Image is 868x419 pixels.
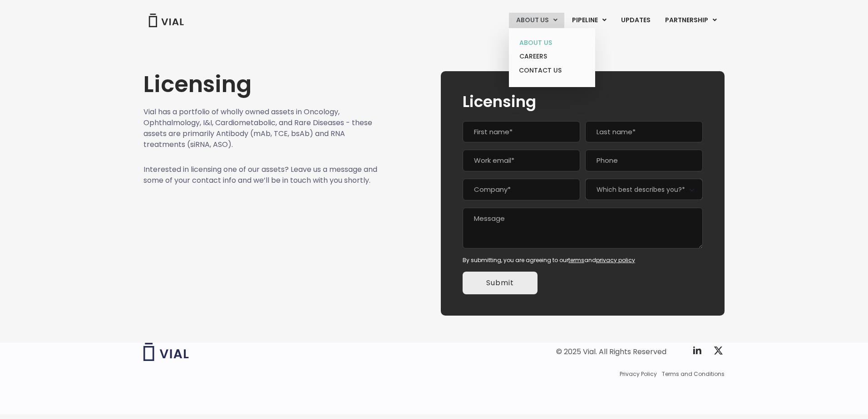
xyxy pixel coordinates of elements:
[662,370,725,378] a: Terms and Conditions
[143,343,189,361] img: Vial logo wih "Vial" spelled out
[509,13,564,28] a: ABOUT USMenu Toggle
[463,272,538,294] input: Submit
[556,347,666,357] div: © 2025 Vial. All Rights Reserved
[143,107,378,150] p: Vial has a portfolio of wholly owned assets in Oncology, Ophthalmology, I&I, Cardiometabolic, and...
[596,256,635,264] a: privacy policy
[463,93,703,110] h2: Licensing
[463,256,703,264] div: By submitting, you are agreeing to our and
[512,63,592,78] a: CONTACT US
[614,13,657,28] a: UPDATES
[565,13,613,28] a: PIPELINEMenu Toggle
[658,13,724,28] a: PARTNERSHIPMenu Toggle
[585,121,703,143] input: Last name*
[568,256,584,264] a: terms
[512,49,592,63] a: CAREERS
[143,164,378,186] p: Interested in licensing one of our assets? Leave us a message and some of your contact info and w...
[512,36,592,50] a: ABOUT US
[585,179,703,200] span: Which best describes you?*
[463,179,580,200] input: Company*
[585,150,703,171] input: Phone
[143,71,378,97] h1: Licensing
[620,370,657,378] a: Privacy Policy
[463,121,580,143] input: First name*
[463,150,580,171] input: Work email*
[148,14,184,27] img: Vial Logo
